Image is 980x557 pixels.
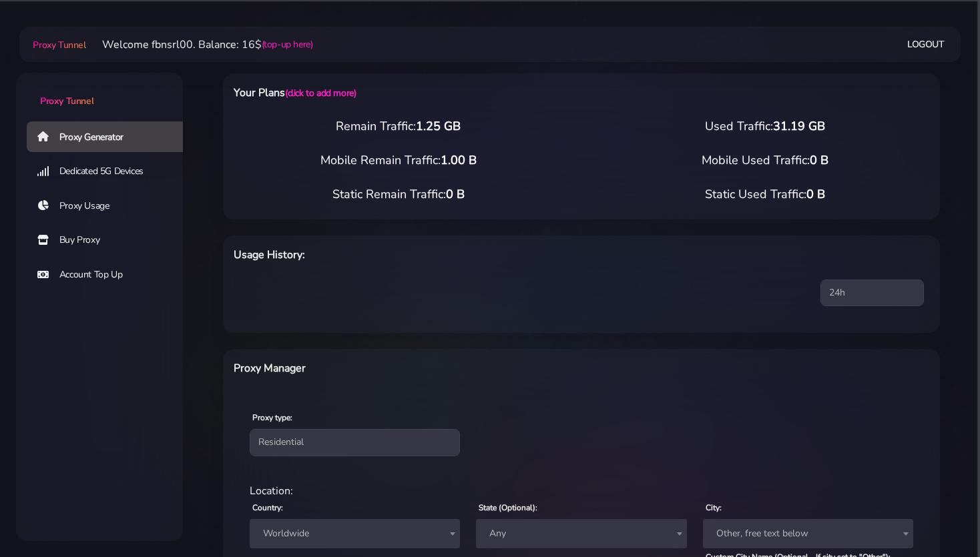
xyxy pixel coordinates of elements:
label: City: [706,502,722,514]
span: 1.25 GB [416,118,461,134]
span: Worldwide [258,524,452,543]
span: 31.19 GB [773,118,825,134]
span: Proxy Tunnel [40,95,93,107]
label: Country: [252,502,283,514]
span: Worldwide [250,519,460,548]
span: 0 B [806,186,825,202]
iframe: Webchat Widget [915,492,963,540]
div: Mobile Remain Traffic: [215,151,581,169]
a: (click to add more) [285,87,356,99]
div: Location: [242,483,921,499]
a: (top-up here) [262,37,313,51]
h6: Your Plans [234,84,633,101]
div: Mobile Used Traffic: [581,151,948,169]
a: Proxy Tunnel [30,34,85,55]
a: Proxy Usage [27,191,194,221]
a: Proxy Generator [27,121,194,152]
span: 0 B [810,152,828,168]
span: Any [476,519,686,548]
h6: Proxy Manager [234,360,633,377]
h6: Usage History: [234,246,633,263]
span: Other, free text below [711,524,905,543]
div: Static Remain Traffic: [215,185,581,203]
span: Proxy Tunnel [33,39,85,51]
label: Proxy type: [252,412,292,424]
a: Dedicated 5G Devices [27,156,194,187]
span: Any [484,524,678,543]
a: Logout [907,32,945,57]
div: Static Used Traffic: [581,185,948,203]
li: Welcome fbnsrl00. Balance: 16$ [86,37,313,53]
span: 0 B [446,186,465,202]
a: Buy Proxy [27,225,194,255]
span: Other, free text below [703,519,913,548]
a: Proxy Tunnel [16,73,183,108]
div: Remain Traffic: [215,117,581,135]
span: 1.00 B [441,152,477,168]
div: Used Traffic: [581,117,948,135]
a: Account Top Up [27,259,194,290]
label: State (Optional): [479,502,537,514]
